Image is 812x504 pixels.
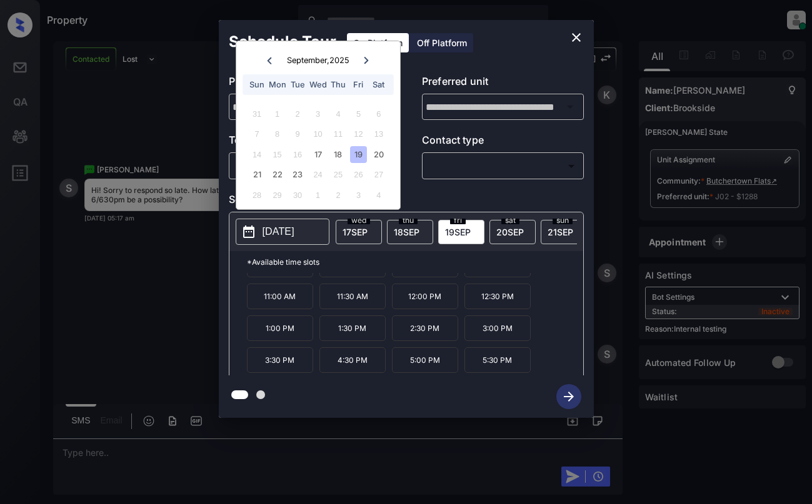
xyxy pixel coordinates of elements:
[247,347,313,373] p: 3:30 PM
[309,166,326,183] div: Not available Wednesday, September 24th, 2025
[464,315,531,341] p: 3:00 PM
[289,126,306,142] div: Not available Tuesday, September 9th, 2025
[249,126,266,142] div: Not available Sunday, September 7th, 2025
[247,251,583,273] p: *Available time slots
[247,284,313,309] p: 11:00 AM
[232,156,388,176] div: In Person
[489,220,536,244] div: date-select
[269,106,286,122] div: Not available Monday, September 1st, 2025
[370,106,387,122] div: Not available Saturday, September 6th, 2025
[392,347,458,373] p: 5:00 PM
[553,217,573,224] span: sun
[309,146,326,163] div: Choose Wednesday, September 17th, 2025
[350,76,367,93] div: Fri
[392,284,458,309] p: 12:00 PM
[411,33,473,52] div: Off Platform
[343,227,368,237] span: 17 SEP
[269,126,286,142] div: Not available Monday, September 8th, 2025
[329,106,346,122] div: Not available Thursday, September 4th, 2025
[450,217,466,224] span: fri
[249,76,266,93] div: Sun
[464,347,531,373] p: 5:30 PM
[289,106,306,122] div: Not available Tuesday, September 2nd, 2025
[240,104,396,205] div: month 2025-09
[249,106,266,122] div: Not available Sunday, August 31st, 2025
[319,315,386,341] p: 1:30 PM
[387,220,433,244] div: date-select
[263,224,294,239] p: [DATE]
[438,220,484,244] div: date-select
[399,217,418,224] span: thu
[548,227,573,237] span: 21 SEP
[309,76,326,93] div: Wed
[445,227,471,237] span: 19 SEP
[370,76,387,93] div: Sat
[229,192,584,212] p: Select slot
[350,166,367,183] div: Not available Friday, September 26th, 2025
[229,132,391,152] p: Tour type
[370,166,387,183] div: Not available Saturday, September 27th, 2025
[350,187,367,204] div: Not available Friday, October 3rd, 2025
[422,74,584,94] p: Preferred unit
[309,106,326,122] div: Not available Wednesday, September 3rd, 2025
[496,227,524,237] span: 20 SEP
[336,220,382,244] div: date-select
[249,187,266,204] div: Not available Sunday, September 28th, 2025
[219,20,346,64] h2: Schedule Tour
[329,76,346,93] div: Thu
[348,217,370,224] span: wed
[289,166,306,183] div: Choose Tuesday, September 23rd, 2025
[247,315,313,341] p: 1:00 PM
[269,146,286,163] div: Not available Monday, September 15th, 2025
[319,347,386,373] p: 4:30 PM
[350,106,367,122] div: Not available Friday, September 5th, 2025
[541,220,587,244] div: date-select
[269,187,286,204] div: Not available Monday, September 29th, 2025
[370,146,387,163] div: Choose Saturday, September 20th, 2025
[422,132,584,152] p: Contact type
[319,284,386,309] p: 11:30 AM
[289,187,306,204] div: Not available Tuesday, September 30th, 2025
[350,146,367,163] div: Choose Friday, September 19th, 2025
[392,315,458,341] p: 2:30 PM
[464,284,531,309] p: 12:30 PM
[370,126,387,142] div: Not available Saturday, September 13th, 2025
[269,166,286,183] div: Choose Monday, September 22nd, 2025
[309,126,326,142] div: Not available Wednesday, September 10th, 2025
[329,126,346,142] div: Not available Thursday, September 11th, 2025
[236,219,329,245] button: [DATE]
[350,126,367,142] div: Not available Friday, September 12th, 2025
[564,25,589,50] button: close
[394,227,419,237] span: 18 SEP
[249,166,266,183] div: Choose Sunday, September 21st, 2025
[370,187,387,204] div: Not available Saturday, October 4th, 2025
[249,146,266,163] div: Not available Sunday, September 14th, 2025
[329,187,346,204] div: Not available Thursday, October 2nd, 2025
[549,380,589,413] button: btn-next
[269,76,286,93] div: Mon
[289,76,306,93] div: Tue
[347,33,409,52] div: On Platform
[329,166,346,183] div: Not available Thursday, September 25th, 2025
[309,187,326,204] div: Not available Wednesday, October 1st, 2025
[329,146,346,163] div: Choose Thursday, September 18th, 2025
[501,217,519,224] span: sat
[229,74,391,94] p: Preferred community
[289,146,306,163] div: Not available Tuesday, September 16th, 2025
[287,56,349,65] div: September , 2025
